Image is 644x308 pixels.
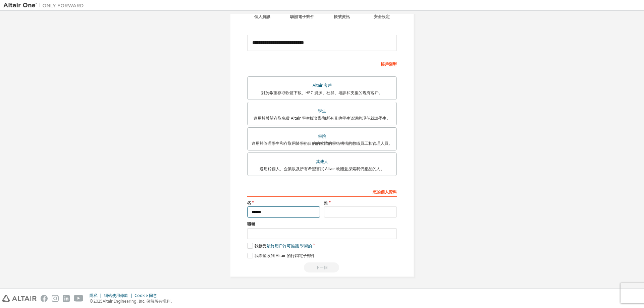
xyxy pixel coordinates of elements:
font: © [90,298,93,304]
img: 牽牛星一號 [3,2,87,9]
font: 帳戶類型 [381,61,397,67]
img: linkedin.svg [63,295,70,302]
font: Altair 客戶 [313,82,332,88]
img: facebook.svg [41,295,48,302]
font: Altair Engineering, Inc. 保留所有權利。 [103,298,174,304]
font: 我接受 [255,243,267,249]
font: 驗證電子郵件 [290,14,314,19]
div: 閱讀並接受 EULA 以繼續 [247,262,397,272]
font: 2025 [93,298,103,304]
font: 安全設定 [374,14,390,19]
font: 職稱 [247,221,255,227]
font: 帳號資訊 [334,14,350,19]
font: 最終用戶許可協議 [267,243,299,249]
font: 學生 [318,108,326,114]
img: youtube.svg [74,295,84,302]
img: instagram.svg [52,295,59,302]
font: 適用於管理學生和存取用於學術目的的軟體的學術機構的教職員工和管理人員。 [252,140,392,146]
font: 名 [247,200,251,205]
font: 我希望收到 Altair 的行銷電子郵件 [255,253,315,258]
font: 您的個人資料 [373,189,397,195]
font: 隱私 [90,293,98,298]
font: 姓 [324,200,328,205]
img: altair_logo.svg [2,295,37,302]
font: 適用於希望存取免費 Altair 學生版套裝和所有其他學生資源的現任就讀學生。 [254,115,390,121]
font: 其他人 [316,159,328,164]
font: 網站使用條款 [104,293,128,298]
font: 對於希望存取軟體下載、HPC 資源、社群、培訓和支援的現有客戶。 [261,90,383,96]
font: 個人資訊 [254,14,270,19]
font: Cookie 同意 [135,293,157,298]
font: 學院 [318,133,326,139]
font: 學術的 [300,243,312,249]
font: 適用於個人、企業以及所有希望嘗試 Altair 軟體並探索我們產品的人。 [260,166,384,172]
